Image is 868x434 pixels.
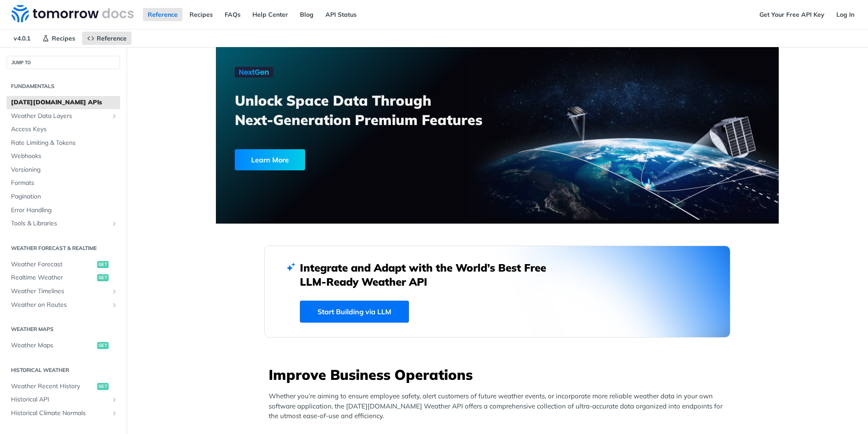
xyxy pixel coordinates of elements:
span: Historical API [11,395,109,404]
span: Realtime Weather [11,273,95,282]
a: Access Keys [7,123,120,136]
span: Rate Limiting & Tokens [11,139,118,147]
a: Versioning [7,163,120,177]
a: Pagination [7,190,120,203]
a: Get Your Free API Key [755,8,829,21]
a: Blog [295,8,318,21]
span: Formats [11,179,118,188]
span: get [97,261,109,268]
span: Tools & Libraries [11,219,109,228]
button: JUMP TO [7,56,120,69]
a: Tools & LibrariesShow subpages for Tools & Libraries [7,217,120,230]
button: Show subpages for Historical API [111,396,118,403]
a: Log In [832,8,859,21]
a: Formats [7,177,120,190]
span: Weather Forecast [11,260,95,269]
a: Historical APIShow subpages for Historical API [7,393,120,406]
span: Recipes [52,34,75,42]
button: Show subpages for Weather on Routes [111,302,118,309]
a: Recipes [185,8,218,21]
span: Weather on Routes [11,301,109,309]
span: Weather Timelines [11,287,109,296]
span: Error Handling [11,206,118,215]
a: Recipes [37,32,80,45]
span: Weather Maps [11,341,95,350]
button: Show subpages for Historical Climate Normals [111,410,118,417]
a: Weather TimelinesShow subpages for Weather Timelines [7,285,120,298]
div: Learn More [235,149,305,170]
h2: Weather Maps [7,325,120,333]
h2: Fundamentals [7,82,120,90]
p: Whether you’re aiming to ensure employee safety, alert customers of future weather events, or inc... [269,391,730,421]
span: get [97,342,109,349]
a: Start Building via LLM [300,301,409,323]
h2: Weather Forecast & realtime [7,244,120,252]
img: Tomorrow.io Weather API Docs [11,5,134,22]
span: Pagination [11,192,118,201]
span: get [97,274,109,281]
a: Weather on RoutesShow subpages for Weather on Routes [7,298,120,312]
span: Historical Climate Normals [11,409,109,418]
button: Show subpages for Tools & Libraries [111,220,118,227]
a: Reference [82,32,131,45]
a: Weather Mapsget [7,339,120,352]
a: [DATE][DOMAIN_NAME] APIs [7,96,120,109]
a: Realtime Weatherget [7,271,120,284]
span: Versioning [11,166,118,174]
a: Historical Climate NormalsShow subpages for Historical Climate Normals [7,407,120,420]
span: [DATE][DOMAIN_NAME] APIs [11,98,118,107]
h3: Improve Business Operations [269,365,730,384]
button: Show subpages for Weather Data Layers [111,113,118,120]
a: Learn More [235,149,452,170]
a: Webhooks [7,150,120,163]
a: Reference [143,8,182,21]
a: Weather Data LayersShow subpages for Weather Data Layers [7,110,120,123]
h2: Historical Weather [7,366,120,374]
span: Webhooks [11,152,118,161]
span: Access Keys [11,125,118,134]
a: API Status [321,8,361,21]
a: Error Handling [7,204,120,217]
span: Reference [97,34,127,42]
span: v4.0.1 [9,32,35,45]
a: Weather Recent Historyget [7,380,120,393]
h2: Integrate and Adapt with the World’s Best Free LLM-Ready Weather API [300,261,559,289]
a: Help Center [248,8,293,21]
span: Weather Data Layers [11,112,109,121]
h3: Unlock Space Data Through Next-Generation Premium Features [235,91,507,129]
a: FAQs [220,8,245,21]
span: get [97,383,109,390]
a: Rate Limiting & Tokens [7,136,120,150]
button: Show subpages for Weather Timelines [111,288,118,295]
img: NextGen [235,67,274,77]
span: Weather Recent History [11,382,95,391]
a: Weather Forecastget [7,258,120,271]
